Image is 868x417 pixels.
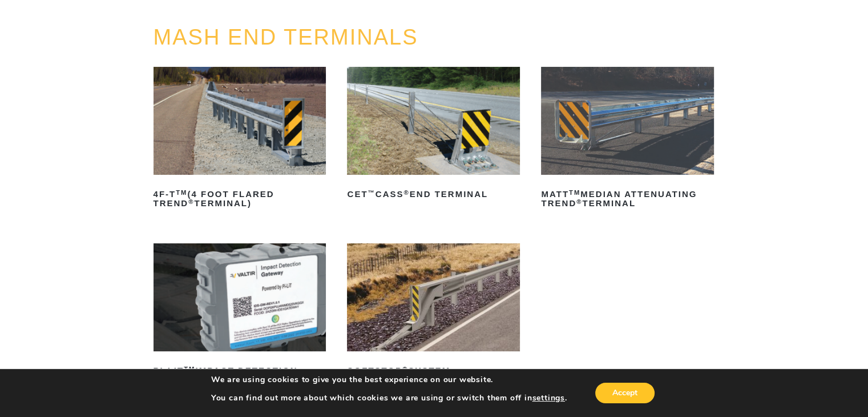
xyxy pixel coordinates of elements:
sup: ® [188,198,194,205]
a: 4F-TTM(4 Foot Flared TREND®Terminal) [154,67,326,212]
h2: MATT Median Attenuating TREND Terminal [541,185,714,212]
h2: 4F-T (4 Foot Flared TREND Terminal) [154,185,326,212]
p: We are using cookies to give you the best experience on our website. [211,375,567,385]
a: PI-LITTMImpact Detection System [154,243,326,389]
sup: ® [402,366,408,372]
h2: SoftStop System [347,362,520,380]
a: SoftStop®System [347,243,520,380]
sup: ® [403,189,409,196]
h2: PI-LIT Impact Detection System [154,362,326,389]
button: Accept [595,383,655,403]
sup: TM [184,366,195,372]
a: CET™CASS®End Terminal [347,67,520,203]
p: You can find out more about which cookies we are using or switch them off in . [211,393,567,403]
sup: ® [576,198,582,205]
button: settings [532,393,564,403]
a: MASH END TERMINALS [154,25,418,49]
h2: CET CASS End Terminal [347,185,520,203]
sup: ™ [368,189,375,196]
img: SoftStop System End Terminal [347,243,520,351]
sup: TM [176,189,187,196]
sup: TM [569,189,580,196]
a: MATTTMMedian Attenuating TREND®Terminal [541,67,714,212]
